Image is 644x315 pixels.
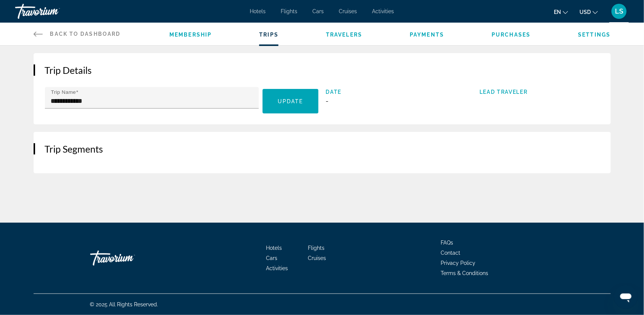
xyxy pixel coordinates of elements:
h2: Trip Segments [45,143,599,154]
span: Update [278,98,303,104]
a: Membership [169,32,212,38]
a: FAQs [441,240,453,246]
span: LS [615,8,623,15]
a: Flights [308,245,324,251]
a: Hotels [266,245,282,251]
iframe: Button to launch messaging window [614,285,638,309]
button: Change language [554,6,568,17]
a: Purchases [492,32,530,38]
span: © 2025 All Rights Reserved. [90,301,158,307]
a: Activities [266,265,288,271]
a: Travorium [15,2,91,21]
a: Cruises [308,255,326,261]
span: Lead Traveler [480,89,599,95]
a: Flights [281,8,298,14]
a: Settings [578,32,611,38]
a: Contact [441,250,461,256]
a: Trips [259,32,278,38]
h2: Trip Details [45,64,599,76]
button: Change currency [579,6,598,17]
a: Activities [372,8,394,14]
a: Back to Dashboard [34,23,121,45]
a: Cars [266,255,277,261]
a: Privacy Policy [441,260,476,266]
button: Update [263,89,318,113]
a: Travorium [90,247,166,269]
a: Hotels [250,8,266,14]
a: Travelers [326,32,362,38]
mat-label: Trip Name [51,89,76,95]
span: en [554,9,561,15]
span: Back to Dashboard [50,31,121,37]
span: Date [326,89,446,95]
a: Cruises [339,8,357,14]
a: Terms & Conditions [441,270,489,276]
button: User Menu [609,3,629,19]
a: Cars [313,8,324,14]
span: - [326,97,329,105]
a: Payments [410,32,444,38]
span: USD [579,9,591,15]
